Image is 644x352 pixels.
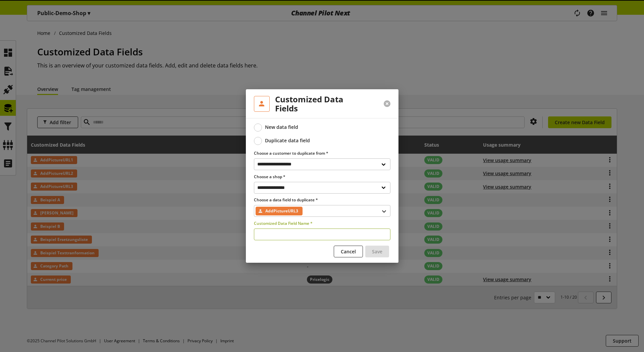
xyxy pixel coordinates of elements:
h2: Customized Data Fields [275,95,368,113]
span: Customized Data Field Name * [254,220,313,226]
span: Choose a shop * [254,174,285,180]
label: Choose a data field to duplicate * [254,197,390,203]
span: Cancel [341,248,356,255]
span: Choose a customer to duplicate from * [254,150,328,156]
div: Duplicate data field [265,138,310,144]
div: New data field [265,124,298,130]
span: Save [372,248,382,255]
div: Choose a data field to duplicate * [254,197,390,217]
span: AddPictureURL3 [265,207,298,215]
button: Cancel [334,246,363,257]
button: Save [365,246,389,257]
